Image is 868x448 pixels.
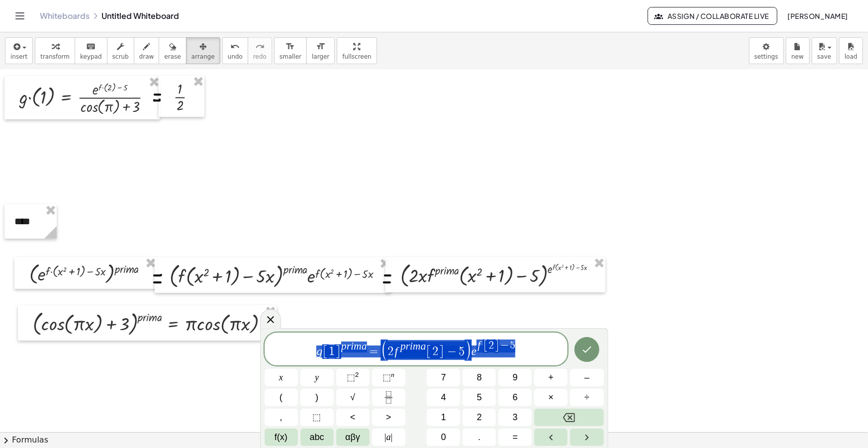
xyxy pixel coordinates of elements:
[322,345,329,359] span: [
[306,37,335,64] button: format_sizelarger
[441,411,446,424] span: 1
[513,411,518,424] span: 3
[228,53,243,60] span: undo
[483,339,488,352] span: [
[336,429,370,446] button: Greek alphabet
[406,340,410,352] var: r
[253,53,267,60] span: redo
[315,371,319,384] span: y
[779,7,856,25] button: [PERSON_NAME]
[570,389,603,406] button: Divide
[313,411,321,424] span: ⬚
[478,431,481,444] span: .
[347,340,351,352] var: r
[648,7,777,25] button: Assign / Collaborate Live
[787,11,848,20] span: [PERSON_NAME]
[441,371,446,384] span: 7
[312,53,329,60] span: larger
[5,37,33,64] button: insert
[791,53,804,60] span: new
[432,346,438,358] span: 2
[255,41,265,53] i: redo
[280,53,301,60] span: smaller
[513,431,518,444] span: =
[354,340,362,352] var: m
[300,429,334,446] button: Alphabet
[549,391,554,404] span: ×
[494,339,499,352] span: ]
[341,340,347,352] var: p
[329,346,335,358] span: 1
[372,429,405,446] button: Absolute value
[265,369,298,386] button: x
[463,409,496,426] button: 2
[463,369,496,386] button: 8
[445,346,459,358] span: −
[441,391,446,404] span: 4
[584,371,589,384] span: –
[387,346,393,358] span: 2
[35,37,75,64] button: transform
[584,391,589,404] span: ÷
[438,345,445,359] span: ]
[112,53,129,60] span: scrub
[275,431,288,444] span: f(x)
[10,53,27,60] span: insert
[192,53,215,60] span: arrange
[164,53,181,60] span: erase
[372,409,405,426] button: Greater than
[12,8,28,24] button: Toggle navigation
[107,37,134,64] button: scrub
[477,391,482,404] span: 5
[286,41,295,53] i: format_size
[337,37,377,64] button: fullscreen
[385,432,386,442] span: |
[86,41,96,53] i: keyboard
[427,389,460,406] button: 4
[40,53,70,60] span: transform
[839,37,863,64] button: load
[488,340,494,351] span: 2
[477,411,482,424] span: 2
[427,429,460,446] button: 0
[570,369,603,386] button: Minus
[786,37,810,64] button: new
[315,391,318,404] span: )
[463,389,496,406] button: 5
[300,369,334,386] button: y
[459,346,465,358] span: 5
[513,371,518,384] span: 9
[383,372,391,382] span: ⬚
[40,11,90,21] a: Whiteboards
[310,431,324,444] span: abc
[513,391,518,404] span: 6
[80,53,102,60] span: keypad
[421,340,426,352] var: a
[510,340,515,351] span: 5
[335,345,341,359] span: ]
[413,340,421,352] var: m
[845,53,858,60] span: load
[817,53,831,60] span: save
[575,337,599,362] button: Done
[350,391,355,404] span: √
[367,346,382,358] span: =
[355,371,359,378] sup: 2
[372,369,405,386] button: Superscript
[534,409,603,426] button: Backspace
[570,429,603,446] button: Right arrow
[755,53,778,60] span: settings
[386,411,391,424] span: >
[265,429,298,446] button: Functions
[362,340,367,352] var: a
[534,369,568,386] button: Plus
[350,411,356,424] span: <
[394,345,398,358] var: f
[342,53,371,60] span: fullscreen
[274,37,307,64] button: format_sizesmaller
[265,409,298,426] button: ,
[400,340,406,352] var: p
[347,372,355,382] span: ⬚
[336,369,370,386] button: Squared
[279,371,283,384] span: x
